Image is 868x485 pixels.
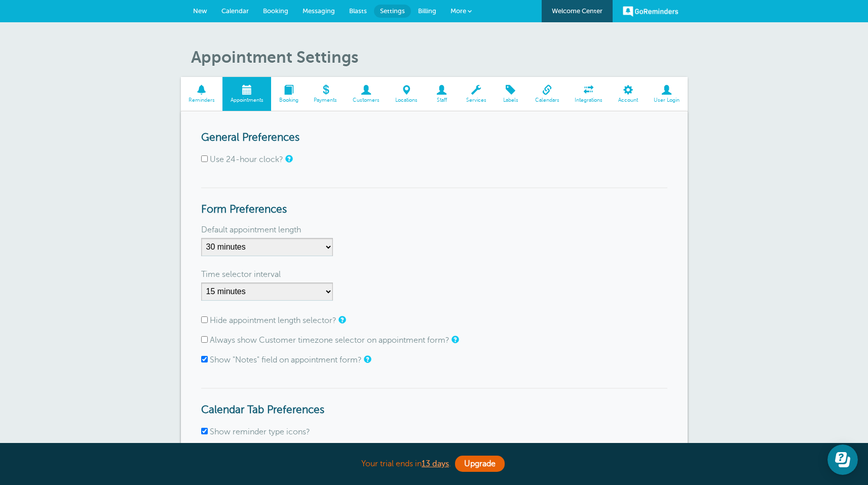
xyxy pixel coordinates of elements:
span: Account [616,97,641,103]
span: Calendars [532,97,562,103]
label: Time selector interval [201,266,281,282]
span: Calendar [221,7,249,15]
a: Customers [345,77,388,111]
h3: Calendar Tab Preferences [201,388,667,417]
label: Always show Customer timezone selector on appointment form? [210,336,449,345]
a: The customer timezone allows you to set a different local timezone for a customer, so their remin... [451,336,458,343]
span: User Login [651,97,683,103]
a: Calendars [527,77,567,111]
span: Locations [393,97,421,103]
span: Messaging [303,7,335,15]
a: User Login [646,77,688,111]
a: Integrations [567,77,611,111]
h3: General Preferences [201,132,667,144]
span: Blasts [349,7,367,15]
a: Upgrade [455,456,505,472]
span: Staff [430,97,453,103]
a: Locations [388,77,426,111]
span: Booking [263,7,288,15]
h3: Form Preferences [201,187,667,216]
a: Services [458,77,494,111]
span: Appointments [228,97,266,103]
span: Billing [418,7,436,15]
span: Settings [380,7,405,15]
a: Changes the appointment form time selector and the Calendar tab to a 24-hour clock. Your customer... [285,155,291,162]
a: Notes are for internal use only, and are not visible to your clients. [364,356,370,362]
label: Show "Notes" field on appointment form? [210,355,362,365]
a: Labels [494,77,527,111]
span: Payments [311,97,340,103]
h1: Appointment Settings [191,48,688,67]
span: More [450,7,466,15]
span: Booking [276,97,301,103]
label: Use 24-hour clock? [210,155,283,164]
div: Your trial ends in . [181,453,688,475]
a: Reminders [181,77,223,111]
a: Booking [271,77,306,111]
span: Reminders [186,97,218,103]
a: Staff [425,77,458,111]
span: New [193,7,207,15]
span: Integrations [572,97,606,103]
a: Settings [374,5,411,18]
a: If appointment length is not relevant to you, check this box to hide the length selector on the a... [338,316,345,323]
iframe: Resource center [827,444,858,475]
a: Payments [306,77,345,111]
span: Customers [350,97,383,103]
span: Services [463,97,489,103]
span: Labels [499,97,522,103]
a: Account [611,77,646,111]
label: Show reminder type icons? [210,427,310,436]
label: Default appointment length [201,222,301,238]
a: 13 days [422,459,449,468]
label: Hide appointment length selector? [210,316,336,325]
